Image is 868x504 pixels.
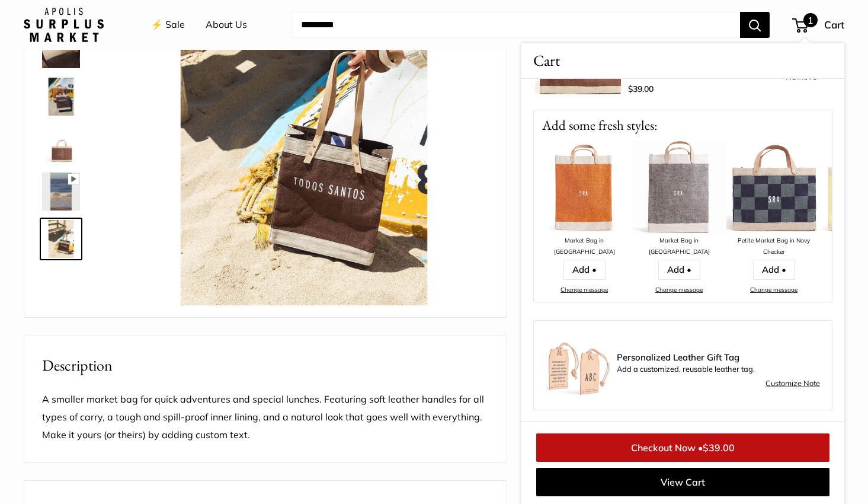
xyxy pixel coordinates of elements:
[537,235,632,257] div: Market Bag in [GEOGRAPHIC_DATA]
[40,218,82,260] a: Petite Market Bag in Mustang
[40,75,82,118] a: Petite Market Bag in Mustang
[292,12,740,38] input: Search...
[658,260,700,280] a: Add •
[628,84,654,94] span: $39.00
[617,353,820,377] div: Add a customized, reusable leather tag.
[206,16,247,34] a: About Us
[740,12,770,38] button: Search
[546,333,611,398] img: Luggage Tag
[617,353,820,362] span: Personalized Leather Gift Tag
[753,260,795,280] a: Add •
[536,468,829,496] a: View Cart
[42,78,80,116] img: Petite Market Bag in Mustang
[42,220,80,258] img: Petite Market Bag in Mustang
[703,442,735,454] span: $39.00
[40,123,82,165] a: Petite Market Bag in Mustang
[151,16,185,34] a: ⚡️ Sale
[655,286,703,294] a: Change message
[40,170,82,213] a: Petite Market Bag in Mustang
[534,110,832,141] p: Add some fresh styles:
[793,15,844,34] a: 1 Cart
[803,13,818,27] span: 1
[42,354,489,377] h2: Description
[765,377,820,391] a: Customize Note
[750,286,797,294] a: Change message
[42,125,80,163] img: Petite Market Bag in Mustang
[536,433,829,462] a: Checkout Now •$39.00
[560,286,608,294] a: Change message
[632,235,726,257] div: Market Bag in [GEOGRAPHIC_DATA]
[533,49,560,72] span: Cart
[786,72,817,81] a: Remove
[42,391,489,444] p: A smaller market bag for quick adventures and special lunches. Featuring soft leather handles for...
[24,8,104,42] img: Apolis: Surplus Market
[726,235,821,257] div: Petite Market Bag in Navy Checker
[563,260,606,280] a: Add •
[824,18,844,31] span: Cart
[42,173,80,210] img: Petite Market Bag in Mustang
